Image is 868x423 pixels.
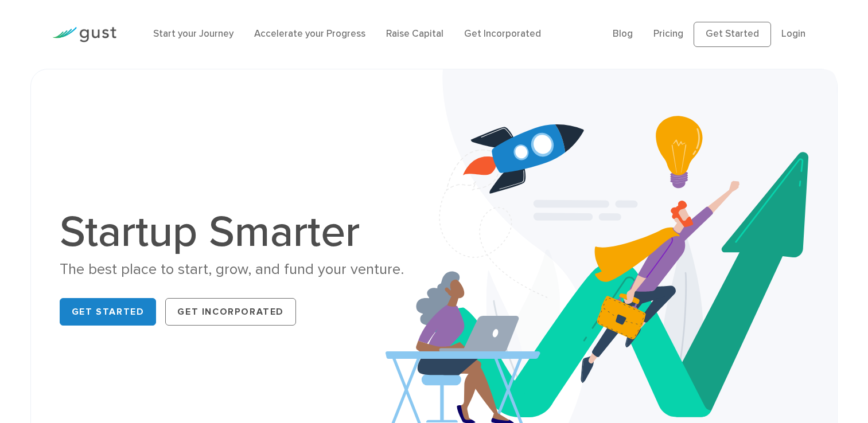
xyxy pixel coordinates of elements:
[52,27,116,42] img: Gust Logo
[464,28,541,40] a: Get Incorporated
[60,260,426,280] div: The best place to start, grow, and fund your venture.
[386,28,443,40] a: Raise Capital
[694,22,771,47] a: Get Started
[781,28,805,40] a: Login
[613,28,633,40] a: Blog
[60,210,426,254] h1: Startup Smarter
[153,28,233,40] a: Start your Journey
[653,28,683,40] a: Pricing
[165,298,296,326] a: Get Incorporated
[254,28,365,40] a: Accelerate your Progress
[60,298,157,326] a: Get Started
